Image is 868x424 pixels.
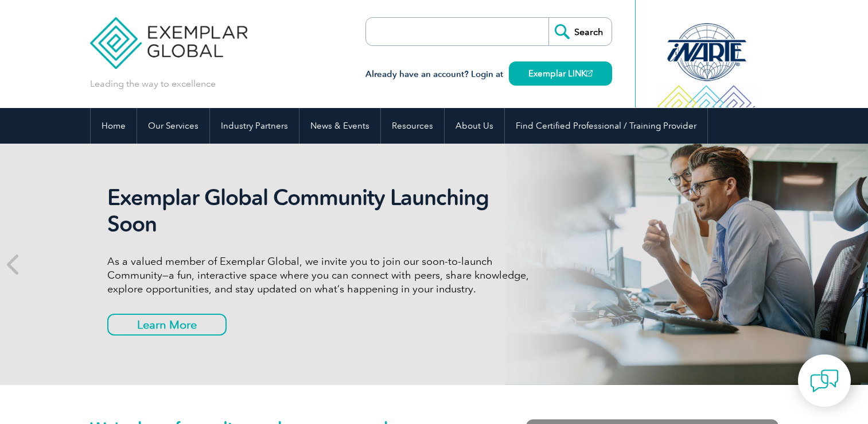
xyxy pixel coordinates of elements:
h3: Already have an account? Login at [365,67,612,82]
a: Our Services [137,108,209,144]
p: As a valued member of Exemplar Global, we invite you to join our soon-to-launch Community—a fun, ... [107,255,538,296]
img: contact-chat.png [810,367,839,395]
a: Industry Partners [210,108,299,144]
input: Search [548,18,612,45]
a: Exemplar LINK [509,61,612,86]
a: Learn More [107,314,227,336]
a: Resources [381,108,444,144]
h2: Exemplar Global Community Launching Soon [107,184,538,237]
p: Leading the way to excellence [90,78,216,90]
img: open_square.png [586,70,593,76]
a: About Us [445,108,504,144]
a: Home [91,108,137,144]
a: Find Certified Professional / Training Provider [505,108,707,144]
a: News & Events [299,108,380,144]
